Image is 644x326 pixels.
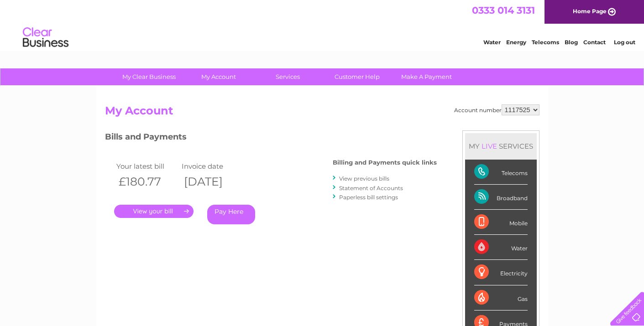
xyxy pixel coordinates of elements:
div: Clear Business is a trading name of Verastar Limited (registered in [GEOGRAPHIC_DATA] No. 3667643... [107,5,538,44]
div: Gas [474,285,528,310]
a: Contact [583,39,606,46]
td: Your latest bill [114,160,180,172]
a: 0333 014 3131 [472,5,535,16]
a: Make A Payment [389,68,464,85]
div: Mobile [474,210,528,235]
a: Telecoms [532,39,559,46]
a: Pay Here [207,205,255,224]
td: Invoice date [179,160,245,172]
a: My Clear Business [111,68,187,85]
h4: Billing and Payments quick links [333,159,437,166]
a: Paperless bill settings [339,194,398,201]
a: My Account [181,68,256,85]
div: Water [474,235,528,260]
a: Blog [565,39,578,46]
a: Customer Help [319,68,395,85]
h3: Bills and Payments [105,130,437,146]
div: Broadband [474,185,528,210]
a: . [114,205,194,218]
a: View previous bills [339,175,389,182]
a: Statement of Accounts [339,185,403,191]
div: Electricity [474,260,528,285]
a: Water [483,39,501,46]
a: Log out [614,39,635,46]
th: £180.77 [114,172,180,191]
a: Energy [506,39,526,46]
th: [DATE] [179,172,245,191]
div: Account number [454,104,539,115]
img: logo.png [22,24,69,52]
div: Telecoms [474,160,528,185]
a: Services [250,68,325,85]
div: LIVE [480,142,499,150]
h2: My Account [105,104,539,122]
div: MY SERVICES [465,133,537,159]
